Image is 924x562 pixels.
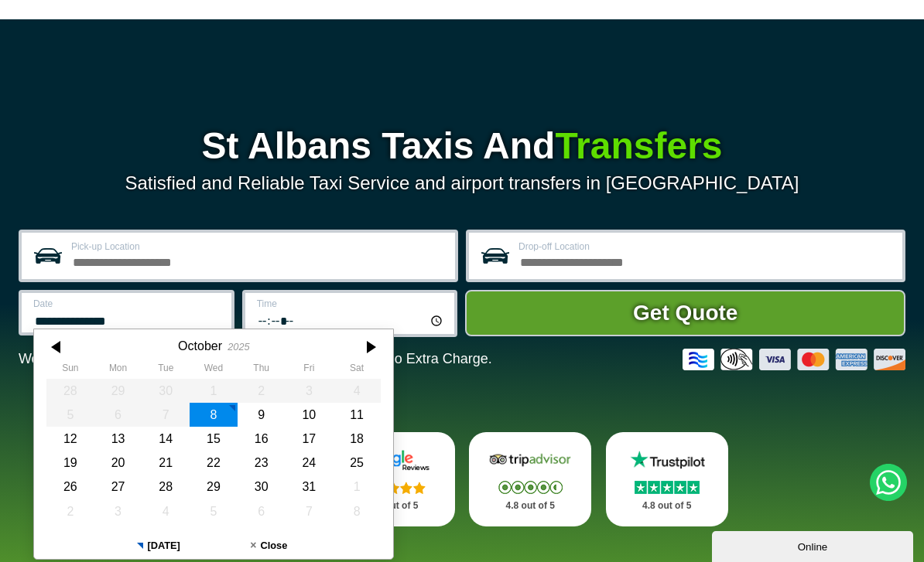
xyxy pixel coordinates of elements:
[465,290,905,336] button: Get Quote
[238,499,286,523] div: 06 November 2025
[46,379,94,403] div: 28 September 2025
[94,363,142,378] th: Monday
[333,379,381,403] div: 04 October 2025
[555,125,722,166] span: Transfers
[623,449,711,472] img: Trustpilot
[142,379,190,403] div: 30 September 2025
[285,403,333,427] div: 10 October 2025
[142,475,190,499] div: 28 October 2025
[142,363,190,378] th: Tuesday
[142,403,190,427] div: 07 October 2025
[46,451,94,475] div: 19 October 2025
[46,403,94,427] div: 05 October 2025
[333,427,381,451] div: 18 October 2025
[238,363,286,378] th: Thursday
[94,475,142,499] div: 27 October 2025
[486,496,574,516] p: 4.8 out of 5
[498,481,563,494] img: Stars
[238,427,286,451] div: 16 October 2025
[635,481,700,494] img: Stars
[214,533,324,559] button: Close
[333,475,381,499] div: 01 November 2025
[142,499,190,523] div: 04 November 2025
[285,475,333,499] div: 31 October 2025
[190,475,238,499] div: 29 October 2025
[285,451,333,475] div: 24 October 2025
[94,451,142,475] div: 20 October 2025
[333,499,381,523] div: 08 November 2025
[178,339,222,353] div: October
[190,451,238,475] div: 22 October 2025
[19,172,905,194] p: Satisfied and Reliable Taxi Service and airport transfers in [GEOGRAPHIC_DATA]
[190,379,238,403] div: 01 October 2025
[333,403,381,427] div: 11 October 2025
[469,432,591,527] a: Tripadvisor Stars 4.8 out of 5
[94,379,142,403] div: 29 September 2025
[190,403,238,427] div: 08 October 2025
[238,403,286,427] div: 09 October 2025
[285,427,333,451] div: 17 October 2025
[486,449,574,472] img: Tripadvisor
[94,403,142,427] div: 06 October 2025
[19,351,492,367] p: We Now Accept Card & Contactless Payment In
[33,299,222,308] label: Date
[285,379,333,403] div: 03 October 2025
[19,128,905,165] h1: St Albans Taxis And
[518,242,893,251] label: Drop-off Location
[190,427,238,451] div: 15 October 2025
[333,363,381,378] th: Saturday
[683,349,905,370] img: Credit And Debit Cards
[190,499,238,523] div: 05 November 2025
[257,299,446,308] label: Time
[142,451,190,475] div: 21 October 2025
[94,499,142,523] div: 03 November 2025
[285,363,333,378] th: Friday
[315,351,492,366] span: The Car at No Extra Charge.
[46,363,94,378] th: Sunday
[103,533,214,559] button: [DATE]
[71,242,446,251] label: Pick-up Location
[238,451,286,475] div: 23 October 2025
[238,475,286,499] div: 30 October 2025
[142,427,190,451] div: 14 October 2025
[712,528,916,562] iframe: chat widget
[623,496,711,516] p: 4.8 out of 5
[285,499,333,523] div: 07 November 2025
[46,475,94,499] div: 26 October 2025
[238,379,286,403] div: 02 October 2025
[46,499,94,523] div: 02 November 2025
[190,363,238,378] th: Wednesday
[46,427,94,451] div: 12 October 2025
[606,432,728,527] a: Trustpilot Stars 4.8 out of 5
[228,341,249,353] div: 2025
[333,451,381,475] div: 25 October 2025
[94,427,142,451] div: 13 October 2025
